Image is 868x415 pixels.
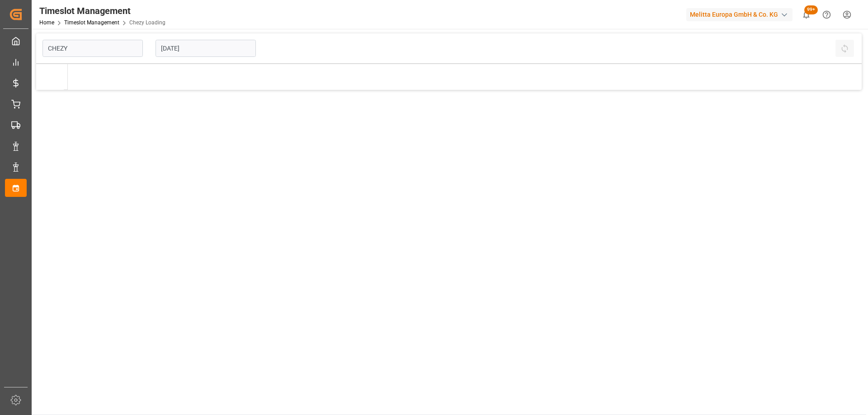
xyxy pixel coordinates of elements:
[39,19,54,26] a: Home
[804,5,818,14] span: 99+
[686,8,793,21] div: Melitta Europa GmbH & Co. KG
[816,5,837,25] button: Help Center
[64,19,119,26] a: Timeslot Management
[39,4,165,18] div: Timeslot Management
[42,40,143,57] input: Type to search/select
[796,5,816,25] button: show 100 new notifications
[686,6,796,23] button: Melitta Europa GmbH & Co. KG
[156,40,256,57] input: DD-MM-YYYY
